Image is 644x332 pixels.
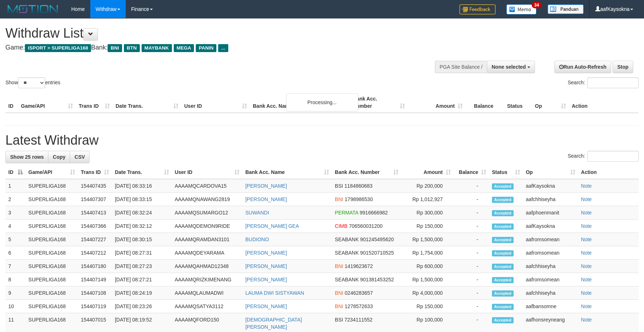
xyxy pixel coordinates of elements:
a: [PERSON_NAME] [245,196,287,202]
td: Rp 300,000 [401,206,454,220]
th: Game/API [18,92,76,113]
td: aafchhiseyha [523,260,578,273]
td: aafromsomean [523,233,578,246]
td: Rp 4,000,000 [401,286,454,300]
td: 5 [5,233,26,246]
td: Rp 150,000 [401,220,454,233]
span: BNI [335,263,343,269]
td: 154407435 [78,179,112,193]
th: Action [578,166,639,179]
td: 154407108 [78,286,112,300]
td: - [454,193,489,206]
td: [DATE] 08:27:31 [112,246,172,260]
td: aafbansomne [523,300,578,313]
img: Feedback.jpg [459,4,496,14]
td: 154407119 [78,300,112,313]
td: 7 [5,260,26,273]
td: Rp 150,000 [401,300,454,313]
a: Run Auto-Refresh [554,61,611,73]
td: 8 [5,273,26,286]
span: Accepted [492,304,514,310]
td: [DATE] 08:23:26 [112,300,172,313]
span: BNI [108,44,122,52]
th: Balance: activate to sort column ascending [454,166,489,179]
td: - [454,206,489,220]
a: Stop [613,61,633,73]
td: aafchhiseyha [523,193,578,206]
td: AAAAMQNAWANG2819 [172,193,243,206]
td: - [454,233,489,246]
td: - [454,179,489,193]
a: [PERSON_NAME] [245,277,287,282]
th: Game/API: activate to sort column ascending [26,166,78,179]
td: 154407413 [78,206,112,220]
th: Amount: activate to sort column ascending [401,166,454,179]
td: [DATE] 08:32:24 [112,206,172,220]
label: Search: [568,151,639,162]
th: Amount [408,92,466,113]
td: SUPERLIGA168 [26,286,78,300]
a: [PERSON_NAME] [245,183,287,189]
td: 10 [5,300,26,313]
input: Search: [587,77,639,88]
a: Note [581,317,592,323]
td: AAAAMQDEYARAMA [172,246,243,260]
a: [PERSON_NAME] [245,303,287,309]
td: 6 [5,246,26,260]
a: Note [581,290,592,296]
td: AAAAMQDEMON9RIDE [172,220,243,233]
td: - [454,220,489,233]
td: 154407366 [78,220,112,233]
h1: Withdraw List [5,26,422,41]
select: Showentries [18,77,45,88]
a: Note [581,196,592,202]
span: Accepted [492,317,514,323]
a: [DEMOGRAPHIC_DATA][PERSON_NAME] [245,317,302,330]
td: AAAAMQSUMARGO12 [172,206,243,220]
td: SUPERLIGA168 [26,220,78,233]
td: AAAAMQRAMDAN3101 [172,233,243,246]
span: BSI [335,317,343,323]
td: 154407307 [78,193,112,206]
span: Accepted [492,210,514,216]
td: Rp 1,500,000 [401,233,454,246]
span: Copy 901381453252 to clipboard [360,277,394,282]
span: Copy 1798986530 to clipboard [345,196,373,202]
td: Rp 1,012,927 [401,193,454,206]
a: [PERSON_NAME] [245,263,287,269]
td: aafchhiseyha [523,286,578,300]
th: Status: activate to sort column ascending [489,166,523,179]
span: ISPORT > SUPERLIGA168 [25,44,91,52]
td: aafromsomean [523,273,578,286]
span: Copy 0246283657 to clipboard [345,290,373,296]
td: - [454,273,489,286]
th: Action [569,92,639,113]
span: Accepted [492,224,514,230]
td: SUPERLIGA168 [26,206,78,220]
th: Bank Acc. Number: activate to sort column ascending [332,166,401,179]
td: [DATE] 08:27:23 [112,260,172,273]
span: Copy 1184860683 to clipboard [345,183,373,189]
a: Note [581,250,592,256]
th: Op [532,92,569,113]
td: - [454,260,489,273]
a: LAUMA DWI SISTYAWAN [245,290,304,296]
td: 2 [5,193,26,206]
td: [DATE] 08:30:15 [112,233,172,246]
span: MEGA [174,44,194,52]
label: Show entries [5,77,60,88]
td: SUPERLIGA168 [26,300,78,313]
span: SEABANK [335,277,359,282]
span: CIMB [335,223,347,229]
td: [DATE] 08:27:21 [112,273,172,286]
a: Note [581,237,592,242]
th: Balance [466,92,504,113]
a: Note [581,303,592,309]
span: BNI [335,290,343,296]
span: Copy 901520710525 to clipboard [360,250,394,256]
span: Copy 901245495620 to clipboard [360,237,394,242]
span: Accepted [492,250,514,256]
h4: Game: Bank: [5,44,422,51]
td: Rp 600,000 [401,260,454,273]
a: Note [581,277,592,282]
